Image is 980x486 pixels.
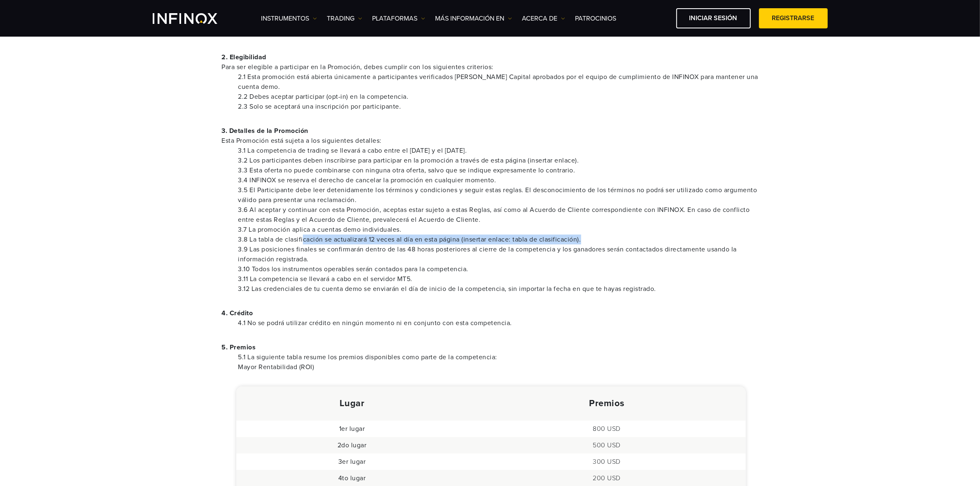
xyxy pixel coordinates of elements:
[238,235,759,244] li: 3.8 La tabla de clasificación se actualizará 12 veces al día en esta página (insertar enlace: tab...
[522,14,565,23] a: ACERCA DE
[222,52,759,72] p: 2. Elegibilidad
[435,14,512,23] a: Más información en
[238,264,759,274] li: 3.10 Todos los instrumentos operables serán contados para la competencia.
[238,244,759,264] li: 3.9 Las posiciones finales se confirmarán dentro de las 48 horas posteriores al cierre de la comp...
[238,102,759,112] li: 2.3 Solo se aceptará una inscripción por participante.
[238,175,759,185] li: 3.4 INFINOX se reserva el derecho de cancelar la promoción en cualquier momento.
[238,225,759,235] li: 3.7 La promoción aplica a cuentas demo individuales.
[238,92,759,102] li: 2.2 Debes aceptar participar (opt-in) en la competencia.
[238,205,759,225] li: 3.6 Al aceptar y continuar con esta Promoción, aceptas estar sujeto a estas Reglas, así como al A...
[238,284,759,294] li: 3.12 Las credenciales de tu cuenta demo se enviarán el día de inicio de la competencia, sin impor...
[222,126,759,146] p: 3. Detalles de la Promoción
[236,386,468,421] th: Lugar
[759,8,828,28] a: Registrarse
[238,318,759,328] li: 4.1 No se podrá utilizar crédito en ningún momento ni en conjunto con esta competencia.
[238,165,759,175] li: 3.3 Esta oferta no puede combinarse con ninguna otra oferta, salvo que se indique expresamente lo...
[238,146,759,156] li: 3.1 La competencia de trading se llevará a cabo entre el [DATE] y el [DATE].
[238,156,759,165] li: 3.2 Los participantes deben inscribirse para participar en la promoción a través de esta página (...
[238,185,759,205] li: 3.5 El Participante debe leer detenidamente los términos y condiciones y seguir estas reglas. El ...
[238,72,759,92] li: 2.1 Esta promoción está abierta únicamente a participantes verificados [PERSON_NAME] Capital apro...
[222,62,759,72] span: Para ser elegible a participar en la Promoción, debes cumplir con los siguientes criterios:
[236,421,468,437] td: 1er lugar
[236,437,468,453] td: 2do lugar
[468,453,746,470] td: 300 USD
[238,352,759,362] li: 5.1 La siguiente tabla resume los premios disponibles como parte de la competencia:
[327,14,362,23] a: TRADING
[238,362,759,372] li: Mayor Rentabilidad (ROI)
[468,386,746,421] th: Premios
[222,342,759,352] p: 5. Premios
[676,8,751,28] a: Iniciar sesión
[468,421,746,437] td: 800 USD
[153,13,237,24] a: INFINOX Logo
[372,14,425,23] a: PLATAFORMAS
[261,14,317,23] a: Instrumentos
[468,437,746,453] td: 500 USD
[222,308,759,318] p: 4. Crédito
[222,136,759,146] span: Esta Promoción está sujeta a los siguientes detalles:
[238,274,759,284] li: 3.11 La competencia se llevará a cabo en el servidor MT5.
[575,14,617,23] a: Patrocinios
[236,453,468,470] td: 3er lugar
